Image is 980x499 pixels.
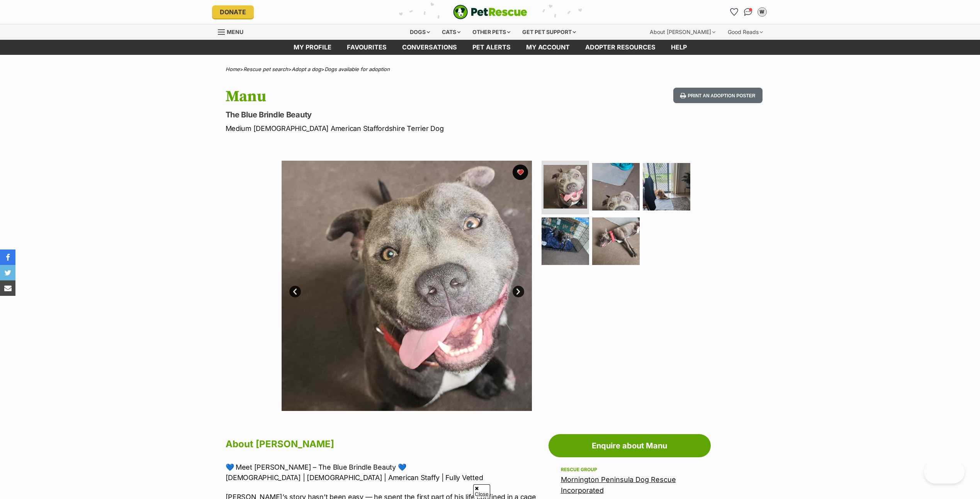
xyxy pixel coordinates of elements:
img: Photo of Manu [592,217,640,265]
a: Favourites [339,40,394,55]
p: 💙 Meet [PERSON_NAME] – The Blue Brindle Beauty 💙 [DEMOGRAPHIC_DATA] | [DEMOGRAPHIC_DATA] | Americ... [226,462,545,483]
a: Donate [212,5,254,19]
a: Adopt a dog [292,66,321,72]
a: Prev [289,286,301,297]
div: Dogs [404,24,435,40]
div: Rescue group [561,467,698,473]
p: The Blue Brindle Beauty [226,109,552,120]
a: Menu [218,24,249,38]
a: My account [518,40,577,55]
img: chat-41dd97257d64d25036548639549fe6c8038ab92f7586957e7f3b1b290dea8141.svg [744,8,752,16]
h1: Manu [226,88,552,105]
span: Close [473,484,490,498]
div: About [PERSON_NAME] [644,24,721,40]
img: Photo of Manu [592,163,640,210]
div: Get pet support [517,24,581,40]
div: Good Reads [722,24,768,40]
button: favourite [513,165,528,180]
a: My profile [286,40,339,55]
a: Help [663,40,695,55]
a: Favourites [728,6,741,18]
button: Print an adoption poster [673,88,762,104]
a: Mornington Peninsula Dog Rescue Incorporated [561,475,676,494]
a: Dogs available for adoption [324,66,390,72]
img: logo-e224e6f780fb5917bec1dbf3a21bbac754714ae5b6737aabdf751b685950b380.svg [453,5,527,19]
div: > > > [206,66,774,72]
div: Other pets [467,24,516,40]
ul: Account quick links [728,6,768,18]
span: Menu [227,29,243,35]
a: Adopter resources [577,40,663,55]
a: Rescue pet search [243,66,288,72]
a: Home [226,66,240,72]
a: PetRescue [453,5,527,19]
img: Photo of Manu [282,161,532,411]
a: Enquire about Manu [549,434,711,457]
a: conversations [394,40,465,55]
img: Photo of Manu [643,163,690,210]
iframe: Help Scout Beacon - Open [924,460,965,484]
div: Cats [436,24,466,40]
img: Photo of Manu [542,217,589,265]
h2: About [PERSON_NAME] [226,436,545,453]
div: W [758,8,766,16]
a: Next [513,286,524,297]
p: Medium [DEMOGRAPHIC_DATA] American Staffordshire Terrier Dog [226,123,552,134]
a: Pet alerts [465,40,518,55]
img: Photo of Manu [544,165,587,209]
button: My account [756,6,768,18]
a: Conversations [742,6,754,18]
